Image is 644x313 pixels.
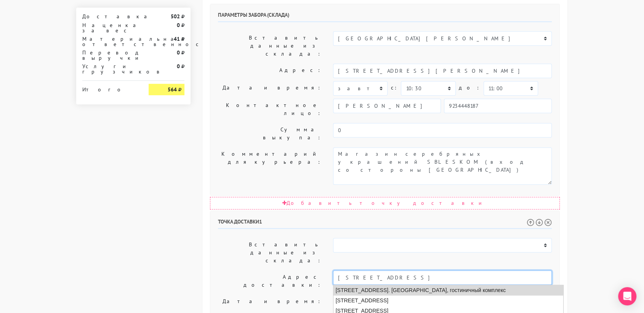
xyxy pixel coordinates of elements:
strong: 0 [177,49,180,56]
label: Адрес доставки: [212,270,327,292]
label: Дата и время: [212,295,327,309]
label: Комментарий для курьера: [212,147,327,185]
label: Вставить данные из склада: [212,31,327,61]
h6: Параметры забора (склада) [218,12,552,22]
div: Наценка за вес [77,22,143,33]
strong: 502 [171,13,180,20]
strong: 41 [174,35,180,42]
div: Услуги грузчиков [77,64,143,74]
input: Имя [333,99,441,113]
div: Доставка [77,14,143,19]
label: до: [459,81,481,94]
input: Телефон [444,99,552,113]
label: Сумма выкупа: [212,123,327,144]
strong: 0 [177,63,180,70]
div: Материальная ответственность [77,36,143,47]
li: [STREET_ADDRESS] [333,295,564,306]
strong: 564 [168,86,177,93]
li: [STREET_ADDRESS]. [GEOGRAPHIC_DATA], гостиничный комплекс [333,285,564,295]
strong: 0 [177,22,180,29]
span: 1 [259,218,262,225]
label: Дата и время: [212,81,327,96]
div: Перевод выручки [77,50,143,61]
label: Адрес: [212,64,327,78]
div: Добавить точку доставки [210,197,560,209]
div: Open Intercom Messenger [618,287,636,305]
label: Вставить данные из склада: [212,238,327,267]
h6: Точка доставки [218,219,552,229]
div: Итого [82,84,137,92]
label: c: [391,81,398,94]
label: Контактное лицо: [212,99,327,120]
